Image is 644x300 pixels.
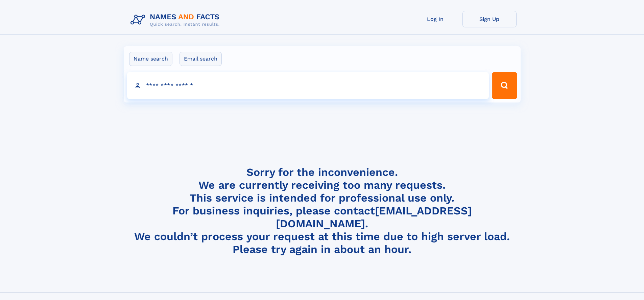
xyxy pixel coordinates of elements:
[462,11,517,27] a: Sign Up
[128,11,225,29] img: Logo Names and Facts
[276,204,472,230] a: [EMAIL_ADDRESS][DOMAIN_NAME]
[492,72,517,99] button: Search Button
[128,166,517,256] h4: Sorry for the inconvenience. We are currently receiving too many requests. This service is intend...
[180,52,222,66] label: Email search
[127,72,489,99] input: search input
[408,11,462,27] a: Log In
[129,52,172,66] label: Name search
